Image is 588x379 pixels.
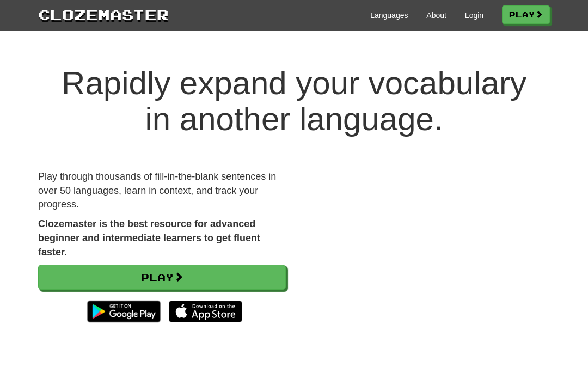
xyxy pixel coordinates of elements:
a: Languages [370,10,408,21]
img: Download_on_the_App_Store_Badge_US-UK_135x40-25178aeef6eb6b83b96f5f2d004eda3bffbb37122de64afbaef7... [169,301,242,322]
img: Get it on Google Play [82,295,166,328]
a: Clozemaster [38,4,169,25]
a: Login [465,10,483,21]
a: About [426,10,446,21]
p: Play through thousands of fill-in-the-blank sentences in over 50 languages, learn in context, and... [38,170,286,212]
strong: Clozemaster is the best resource for advanced beginner and intermediate learners to get fluent fa... [38,218,260,257]
a: Play [502,5,550,24]
a: Play [38,265,286,290]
